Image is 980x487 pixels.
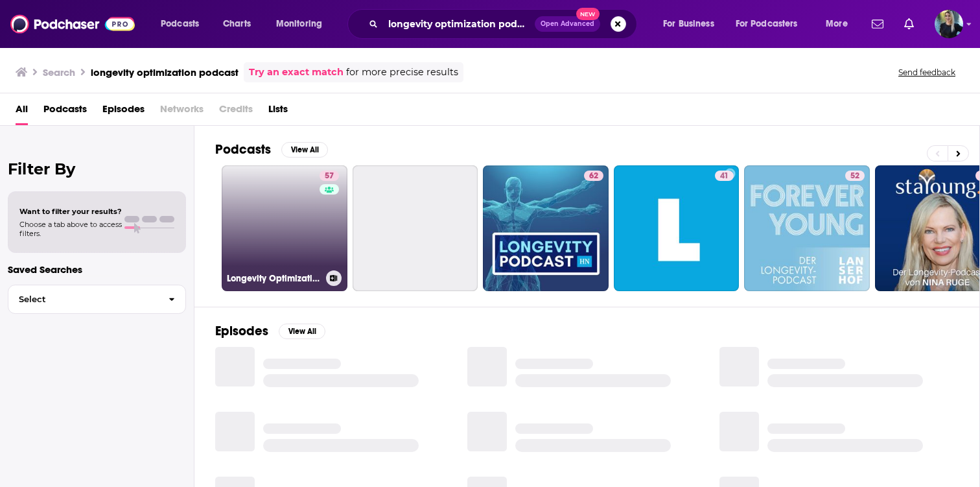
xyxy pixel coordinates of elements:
a: PodcastsView All [215,141,328,158]
span: Select [8,295,158,303]
a: EpisodesView All [215,323,325,339]
button: open menu [267,14,339,34]
button: View All [279,324,325,339]
button: open menu [152,14,216,34]
span: 41 [720,170,729,183]
a: Episodes [102,99,145,125]
button: open menu [727,14,817,34]
img: Podchaser - Follow, Share and Rate Podcasts [10,12,135,36]
p: Saved Searches [8,263,186,276]
div: Search podcasts, credits, & more... [360,9,649,39]
span: Credits [219,99,253,125]
span: Open Advanced [541,21,594,27]
a: All [16,99,28,125]
h2: Podcasts [215,141,271,158]
a: Try an exact match [249,65,344,80]
span: For Business [663,15,714,33]
img: User Profile [935,10,963,38]
span: More [826,15,848,33]
h3: Search [43,66,75,78]
input: Search podcasts, credits, & more... [383,14,535,34]
button: open menu [817,14,864,34]
h3: longevity optimization podcast [91,66,239,78]
a: 62 [584,171,603,181]
a: 41 [715,171,734,181]
span: Monitoring [276,15,322,33]
span: Want to filter your results? [19,207,122,216]
span: Podcasts [161,15,199,33]
button: open menu [654,14,730,34]
a: Lists [268,99,288,125]
button: Send feedback [894,67,959,78]
span: 62 [589,170,598,183]
a: 57Longevity Optimization with [PERSON_NAME] [222,165,347,291]
button: Open AdvancedNew [535,16,600,32]
a: Podcasts [43,99,87,125]
button: View All [281,142,328,158]
a: Show notifications dropdown [867,13,889,35]
a: Charts [215,14,259,34]
span: 52 [850,170,859,183]
h2: Episodes [215,323,268,339]
span: 57 [325,170,334,183]
h2: Filter By [8,160,186,178]
h3: Longevity Optimization with [PERSON_NAME] [227,273,321,284]
button: Select [8,285,186,314]
span: New [576,8,600,20]
a: 52 [845,171,865,181]
a: 41 [614,165,740,291]
span: Logged in as ChelseaKershaw [935,10,963,38]
span: Charts [223,15,251,33]
span: Choose a tab above to access filters. [19,220,122,238]
span: Networks [160,99,204,125]
span: for more precise results [346,65,458,80]
span: For Podcasters [736,15,798,33]
a: 57 [320,171,339,181]
a: 62 [483,165,609,291]
a: Show notifications dropdown [899,13,919,35]
button: Show profile menu [935,10,963,38]
a: 52 [744,165,870,291]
